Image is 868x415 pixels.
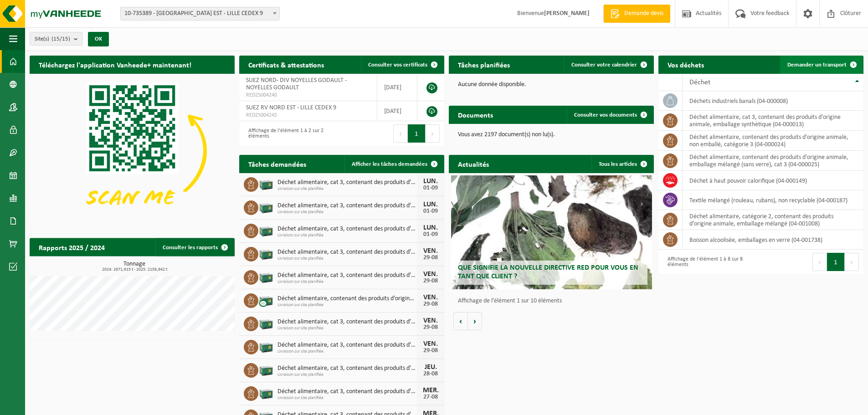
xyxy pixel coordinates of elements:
div: LUN. [421,178,440,185]
h2: Documents [449,106,502,123]
div: Affichage de l'élément 1 à 2 sur 2 éléments [244,123,337,143]
div: 29-08 [421,255,440,261]
span: Livraison sur site planifiée [277,210,417,215]
div: VEN. [421,247,440,255]
div: 29-08 [421,348,440,354]
div: 29-08 [421,301,440,307]
h2: Certificats & attestations [239,56,333,73]
strong: [PERSON_NAME] [544,10,590,17]
button: Vorige [453,312,468,330]
span: 10-735389 - SUEZ RV NORD EST - LILLE CEDEX 9 [120,7,280,20]
td: textile mélangé (rouleau, rubans), non recyclable (04-000187) [683,190,863,210]
div: 29-08 [421,278,440,284]
span: Livraison sur site planifiée [277,349,417,354]
img: PB-LB-0680-HPE-GN-01 [258,315,274,331]
td: déchet à haut pouvoir calorifique (04-000149) [683,171,863,190]
span: 2024: 2671,615 t - 2025: 2156,942 t [34,267,235,272]
div: VEN. [421,294,440,301]
button: OK [88,32,109,46]
img: PB-LB-0680-HPE-GN-01 [258,246,274,261]
img: PB-LB-0680-HPE-GN-01 [258,338,274,354]
p: Aucune donnée disponible. [458,82,645,88]
div: VEN. [421,317,440,324]
div: VEN. [421,271,440,278]
td: déchet alimentaire, cat 3, contenant des produits d'origine animale, emballage synthétique (04-00... [683,111,863,131]
div: LUN. [421,224,440,231]
a: Consulter les rapports [155,238,234,256]
div: Affichage de l'élément 1 à 8 sur 8 éléments [663,252,756,272]
span: Déchet alimentaire, cat 3, contenant des produits d'origine animale, emballage s... [277,272,417,279]
a: Tous les articles [591,155,653,173]
span: Livraison sur site planifiée [277,395,417,401]
h2: Vos déchets [658,56,713,73]
span: Livraison sur site planifiée [277,186,417,192]
td: [DATE] [377,74,417,101]
div: VEN. [421,340,440,348]
button: Site(s)(15/15) [30,32,82,46]
button: 1 [408,124,426,143]
td: déchets industriels banals (04-000008) [683,91,863,111]
td: déchet alimentaire, contenant des produits d'origine animale, non emballé, catégorie 3 (04-000024) [683,131,863,151]
div: JEU. [421,364,440,371]
span: RED25004245 [246,112,370,119]
div: 29-08 [421,324,440,331]
span: RED25004240 [246,92,370,99]
div: 01-09 [421,231,440,238]
button: Previous [393,124,408,143]
td: déchet alimentaire, catégorie 2, contenant des produits d'origine animale, emballage mélangé (04-... [683,210,863,230]
span: Site(s) [35,32,70,46]
img: PB-LB-0680-HPE-GN-01 [258,362,274,377]
img: PB-LB-0680-HPE-GN-01 [258,199,274,215]
td: déchet alimentaire, contenant des produits d'origine animale, emballage mélangé (sans verre), cat... [683,151,863,171]
img: PB-LB-0680-HPE-GN-01 [258,385,274,400]
span: Demande devis [622,9,666,18]
a: Demander un transport [780,56,863,74]
span: Déchet [689,79,710,86]
a: Que signifie la nouvelle directive RED pour vous en tant que client ? [451,175,652,289]
a: Consulter vos certificats [361,56,443,74]
span: Consulter vos certificats [368,62,427,68]
img: PB-LB-0680-HPE-GN-01 [258,222,274,238]
a: Consulter vos documents [567,106,653,124]
h2: Tâches planifiées [449,56,519,73]
span: Déchet alimentaire, cat 3, contenant des produits d'origine animale, emballage s... [277,342,417,349]
span: 10-735389 - SUEZ RV NORD EST - LILLE CEDEX 9 [121,7,279,20]
span: Livraison sur site planifiée [277,372,417,378]
div: 28-08 [421,371,440,377]
div: 01-09 [421,208,440,215]
span: SUEZ NORD- DIV NOYELLES GODAULT - NOYELLES GODAULT [246,77,347,91]
h2: Actualités [449,155,498,173]
h3: Tonnage [34,261,235,272]
img: PB-LB-0680-HPE-GN-01 [258,176,274,191]
span: Consulter votre calendrier [571,62,637,68]
img: PB-LB-CU [258,292,274,307]
img: Download de VHEPlus App [30,74,235,228]
span: Demander un transport [787,62,847,68]
a: Consulter votre calendrier [564,56,653,74]
button: Next [426,124,440,143]
span: Afficher les tâches demandées [352,161,427,167]
button: Previous [812,253,827,271]
span: Déchet alimentaire, contenant des produits d'origine animale, non emballé, catég... [277,295,417,302]
span: Déchet alimentaire, cat 3, contenant des produits d'origine animale, emballage s... [277,318,417,326]
span: Livraison sur site planifiée [277,302,417,308]
span: Livraison sur site planifiée [277,326,417,331]
span: Livraison sur site planifiée [277,233,417,238]
p: Vous avez 2197 document(s) non lu(s). [458,132,645,138]
button: Volgende [468,312,482,330]
button: 1 [827,253,845,271]
span: Déchet alimentaire, cat 3, contenant des produits d'origine animale, emballage s... [277,179,417,186]
button: Next [845,253,859,271]
span: Déchet alimentaire, cat 3, contenant des produits d'origine animale, emballage s... [277,202,417,210]
span: Livraison sur site planifiée [277,279,417,285]
span: Déchet alimentaire, cat 3, contenant des produits d'origine animale, emballage s... [277,225,417,233]
span: Déchet alimentaire, cat 3, contenant des produits d'origine animale, emballage s... [277,365,417,372]
span: Que signifie la nouvelle directive RED pour vous en tant que client ? [458,264,638,280]
div: 01-09 [421,185,440,191]
h2: Rapports 2025 / 2024 [30,238,114,256]
span: Déchet alimentaire, cat 3, contenant des produits d'origine animale, emballage s... [277,388,417,395]
td: [DATE] [377,101,417,121]
span: SUEZ RV NORD EST - LILLE CEDEX 9 [246,104,336,111]
div: MER. [421,387,440,394]
span: Déchet alimentaire, cat 3, contenant des produits d'origine animale, emballage s... [277,249,417,256]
